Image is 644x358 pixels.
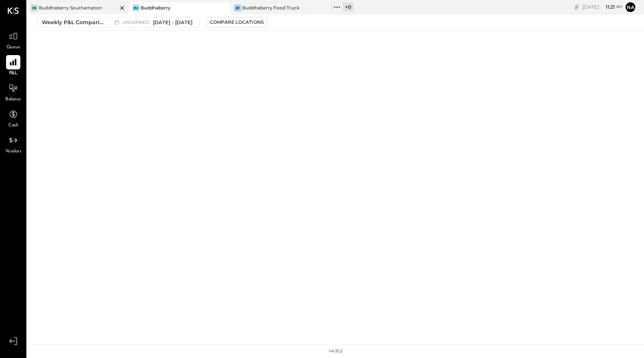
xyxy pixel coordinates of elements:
[329,348,342,354] div: v 4.35.2
[31,5,38,11] div: BS
[153,19,192,26] span: [DATE] - [DATE]
[133,5,139,11] div: Bu
[0,55,26,77] a: P&L
[0,81,26,103] a: Balance
[39,5,102,11] div: Buddhaberry Southampton
[9,70,18,77] span: P&L
[0,133,26,155] a: Vendors
[343,2,354,12] div: + 0
[234,5,241,11] div: BF
[624,1,636,13] button: na
[122,20,151,25] span: undefined
[0,107,26,129] a: Cash
[573,3,580,11] div: copy link
[8,122,18,129] span: Cash
[210,19,264,25] div: Compare Locations
[0,29,26,51] a: Queue
[206,17,267,28] button: Compare Locations
[242,5,299,11] div: Buddhaberry Food Truck
[5,96,21,103] span: Balance
[42,18,105,26] div: Weekly P&L Comparison
[582,3,623,11] div: [DATE]
[5,148,21,155] span: Vendors
[140,5,171,11] div: Buddhaberry
[38,17,200,28] button: Weekly P&L Comparison undefined[DATE] - [DATE]
[6,44,20,51] span: Queue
